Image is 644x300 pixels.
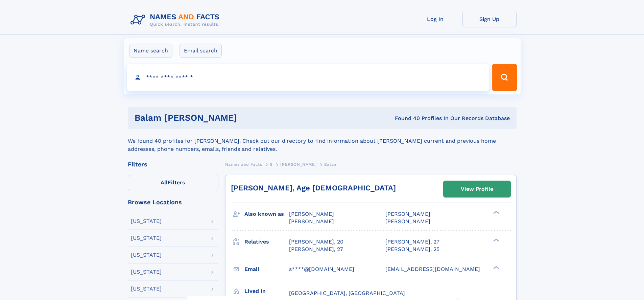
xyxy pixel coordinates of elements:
h3: Lived in [244,285,289,297]
div: [US_STATE] [131,286,162,292]
span: S [270,162,273,167]
a: Log In [408,11,462,27]
div: ❯ [492,265,500,270]
a: [PERSON_NAME], Age [DEMOGRAPHIC_DATA] [231,184,396,192]
span: [PERSON_NAME] [280,162,316,167]
div: ❯ [492,238,500,242]
span: [EMAIL_ADDRESS][DOMAIN_NAME] [385,266,480,272]
div: [US_STATE] [131,218,162,224]
div: [US_STATE] [131,252,162,258]
a: View Profile [444,181,510,197]
h3: Email [244,263,289,275]
span: [PERSON_NAME] [289,218,334,225]
a: [PERSON_NAME], 27 [289,246,343,253]
span: [PERSON_NAME] [289,211,334,217]
a: S [270,160,273,168]
a: [PERSON_NAME], 27 [385,238,439,246]
a: [PERSON_NAME], 25 [385,246,439,253]
h3: Also known as [244,208,289,220]
div: ❯ [492,210,500,215]
label: Filters [128,175,218,191]
label: Email search [180,44,222,58]
h3: Relatives [244,236,289,248]
a: [PERSON_NAME], 20 [289,238,343,246]
span: All [161,179,168,186]
a: [PERSON_NAME] [280,160,316,168]
span: [GEOGRAPHIC_DATA], [GEOGRAPHIC_DATA] [289,290,405,296]
div: Found 40 Profiles In Our Records Database [316,115,510,122]
span: [PERSON_NAME] [385,218,430,225]
div: [US_STATE] [131,235,162,241]
span: [PERSON_NAME] [385,211,430,217]
img: Logo Names and Facts [128,11,225,29]
div: View Profile [461,181,493,197]
input: search input [127,64,489,91]
button: Search Button [492,64,517,91]
h1: Balam [PERSON_NAME] [135,114,316,122]
div: Browse Locations [128,199,218,205]
div: Filters [128,161,218,167]
span: Balam [324,162,338,167]
div: [US_STATE] [131,269,162,275]
a: Sign Up [462,11,517,27]
a: Names and Facts [225,160,262,168]
label: Name search [129,44,172,58]
div: We found 40 profiles for [PERSON_NAME]. Check out our directory to find information about [PERSON... [128,129,517,153]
